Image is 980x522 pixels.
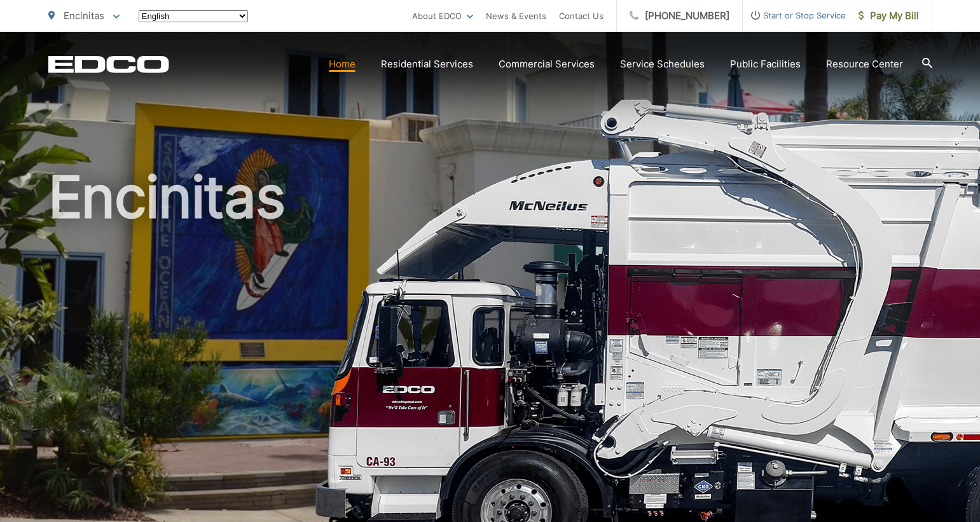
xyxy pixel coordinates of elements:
a: Contact Us [559,8,604,24]
a: Residential Services [381,57,473,72]
a: EDCD logo. Return to the homepage. [48,55,169,73]
a: Resource Center [826,57,903,72]
a: Commercial Services [499,57,595,72]
a: Service Schedules [620,57,705,72]
span: Pay My Bill [859,8,919,24]
select: Select a language [139,10,248,22]
span: Encinitas [64,10,104,22]
a: About EDCO [412,8,473,24]
a: Home [329,57,355,72]
a: News & Events [486,8,546,24]
a: Public Facilities [730,57,801,72]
